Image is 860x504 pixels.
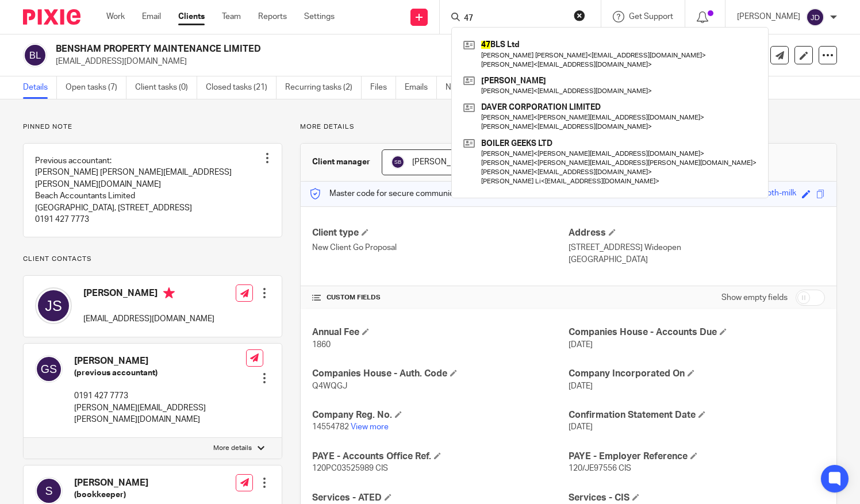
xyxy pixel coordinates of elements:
[56,43,556,55] h2: BENSHAM PROPERTY MAINTENANCE LIMITED
[23,43,47,67] img: svg%3E
[23,122,282,132] p: Pinned note
[83,287,214,302] h4: [PERSON_NAME]
[312,341,331,349] span: 1860
[312,326,569,338] h4: Annual Fee
[309,188,508,199] p: Master code for secure communications and files
[569,242,825,253] p: [STREET_ADDRESS] Wideopen
[463,14,566,24] input: Search
[629,13,673,21] span: Get Support
[74,355,246,367] h4: [PERSON_NAME]
[652,187,796,201] div: tailored-burnt-orange-houndstooth-milk
[574,10,585,21] button: Clear
[312,451,569,463] h4: PAYE - Accounts Office Ref.
[412,158,475,166] span: [PERSON_NAME]
[213,444,252,453] p: More details
[222,11,241,22] a: Team
[106,11,125,22] a: Work
[56,56,681,67] p: [EMAIL_ADDRESS][DOMAIN_NAME]
[285,76,362,99] a: Recurring tasks (2)
[74,489,205,501] h5: (bookkeeper)
[135,76,197,99] a: Client tasks (0)
[23,255,282,264] p: Client contacts
[569,368,825,380] h4: Company Incorporated On
[312,242,569,253] p: New Client Go Proposal
[312,227,569,239] h4: Client type
[312,464,388,472] span: 120PC03525989 CIS
[35,287,72,324] img: svg%3E
[569,254,825,266] p: [GEOGRAPHIC_DATA]
[569,423,593,431] span: [DATE]
[370,76,396,99] a: Files
[351,423,389,431] a: View more
[806,8,824,26] img: svg%3E
[23,76,57,99] a: Details
[312,293,569,302] h4: CUSTOM FIELDS
[312,492,569,504] h4: Services - ATED
[391,155,405,169] img: svg%3E
[569,464,631,472] span: 120/JE97556 CIS
[163,287,175,299] i: Primary
[721,292,788,303] label: Show empty fields
[74,402,246,426] p: [PERSON_NAME][EMAIL_ADDRESS][PERSON_NAME][DOMAIN_NAME]
[178,11,205,22] a: Clients
[405,76,437,99] a: Emails
[23,9,80,25] img: Pixie
[312,382,347,390] span: Q4WQGJ
[206,76,277,99] a: Closed tasks (21)
[35,355,63,383] img: svg%3E
[74,477,205,489] h4: [PERSON_NAME]
[569,326,825,338] h4: Companies House - Accounts Due
[83,313,214,325] p: [EMAIL_ADDRESS][DOMAIN_NAME]
[258,11,287,22] a: Reports
[569,492,825,504] h4: Services - CIS
[569,451,825,463] h4: PAYE - Employer Reference
[312,409,569,421] h4: Company Reg. No.
[304,11,335,22] a: Settings
[300,122,837,132] p: More details
[312,156,370,168] h3: Client manager
[569,382,593,390] span: [DATE]
[74,390,246,402] p: 0191 427 7773
[569,409,825,421] h4: Confirmation Statement Date
[312,423,349,431] span: 14554782
[312,368,569,380] h4: Companies House - Auth. Code
[66,76,126,99] a: Open tasks (7)
[142,11,161,22] a: Email
[74,367,246,379] h5: (previous accountant)
[737,11,800,22] p: [PERSON_NAME]
[446,76,487,99] a: Notes (2)
[569,341,593,349] span: [DATE]
[569,227,825,239] h4: Address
